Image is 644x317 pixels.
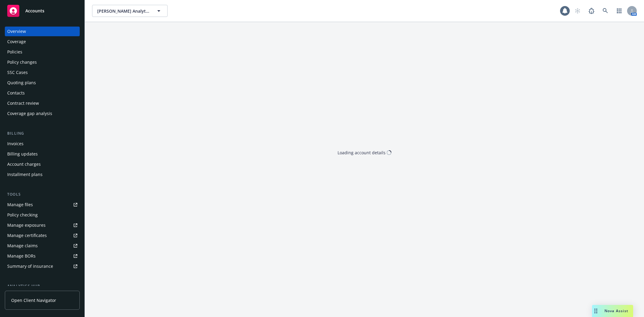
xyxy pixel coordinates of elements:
div: Manage certificates [7,231,47,240]
a: Overview [5,27,80,36]
a: Manage BORs [5,251,80,261]
div: Quoting plans [7,78,36,88]
a: Account charges [5,159,80,169]
a: Manage exposures [5,220,80,230]
div: Coverage [7,37,26,46]
a: Manage certificates [5,231,80,240]
div: Tools [5,191,80,197]
span: Accounts [25,8,44,13]
div: Contract review [7,98,39,108]
a: Quoting plans [5,78,80,88]
div: Invoices [7,139,24,149]
a: Accounts [5,2,80,19]
div: Policies [7,47,22,57]
a: Policy changes [5,57,80,67]
div: Policy changes [7,57,37,67]
div: SSC Cases [7,68,28,77]
a: Coverage gap analysis [5,109,80,118]
span: Nova Assist [604,308,628,313]
div: Overview [7,27,26,36]
a: Installment plans [5,170,80,179]
a: Invoices [5,139,80,149]
a: Search [599,5,611,17]
a: Policies [5,47,80,57]
a: Start snowing [572,5,584,17]
a: Billing updates [5,149,80,159]
span: Open Client Navigator [11,297,56,303]
div: Manage claims [7,241,38,251]
div: Account charges [7,159,41,169]
a: Manage claims [5,241,80,251]
div: Analytics hub [5,283,80,289]
button: [PERSON_NAME] Analytics, Inc. [92,5,168,17]
div: Contacts [7,88,25,98]
a: Manage files [5,200,80,210]
div: Policy checking [7,210,38,220]
a: Summary of insurance [5,261,80,271]
div: Summary of insurance [7,261,53,271]
a: Policy checking [5,210,80,220]
a: Contract review [5,98,80,108]
a: Coverage [5,37,80,46]
div: Billing [5,130,80,136]
div: Drag to move [592,305,600,317]
div: Manage exposures [7,220,46,230]
div: Loading account details [338,149,386,156]
div: Manage BORs [7,251,36,261]
div: Installment plans [7,170,43,179]
a: Contacts [5,88,80,98]
a: Report a Bug [585,5,598,17]
div: Billing updates [7,149,38,159]
span: [PERSON_NAME] Analytics, Inc. [97,8,149,14]
div: Coverage gap analysis [7,109,52,118]
a: SSC Cases [5,68,80,77]
div: Manage files [7,200,33,210]
button: Nova Assist [592,305,633,317]
a: Switch app [613,5,625,17]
